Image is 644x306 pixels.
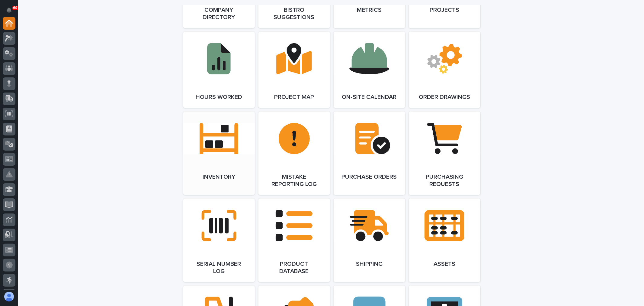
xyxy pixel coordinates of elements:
[13,6,17,10] p: 60
[3,290,15,303] button: users-avatar
[183,112,255,195] a: Inventory
[258,199,330,282] a: Product Database
[409,32,480,108] a: Order Drawings
[183,199,255,282] a: Serial Number Log
[334,112,405,195] a: Purchase Orders
[334,199,405,282] a: Shipping
[258,32,330,108] a: Project Map
[409,199,480,282] a: Assets
[3,4,15,16] button: Notifications
[8,7,15,17] div: Notifications60
[334,32,405,108] a: On-Site Calendar
[258,112,330,195] a: Mistake Reporting Log
[409,112,480,195] a: Purchasing Requests
[183,32,255,108] a: Hours Worked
